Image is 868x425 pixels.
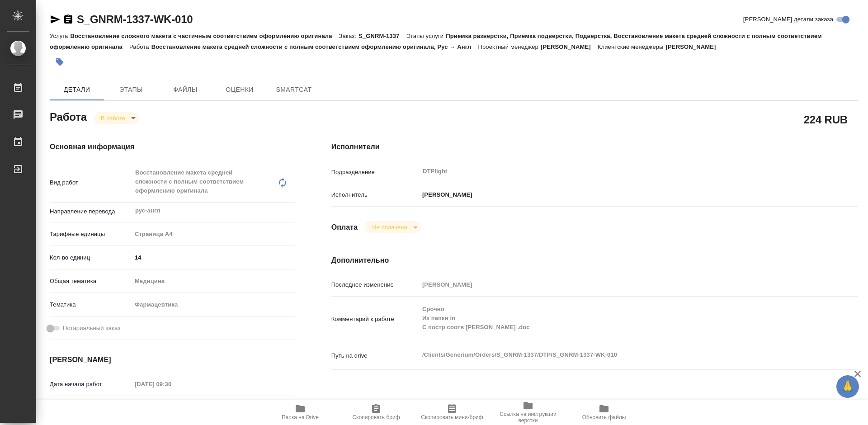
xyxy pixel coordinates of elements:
span: Файлы [164,84,207,95]
p: Дата начала работ [50,380,132,389]
button: Добавить тэг [50,52,70,72]
h4: Оплата [331,222,358,233]
p: Клиентские менеджеры [598,43,666,50]
input: Пустое поле [419,278,814,291]
p: Работа [129,43,151,50]
span: Папка на Drive [282,414,319,420]
button: 🙏 [836,375,859,398]
p: [PERSON_NAME] [541,43,598,50]
span: [PERSON_NAME] детали заказа [743,15,833,24]
button: Скопировать мини-бриф [414,400,490,425]
button: В работе [98,114,128,122]
p: Этапы услуги [406,33,446,39]
h4: Исполнители [331,142,858,152]
p: S_GNRM-1337 [359,33,406,39]
input: ✎ Введи что-нибудь [132,251,295,264]
div: В работе [94,112,139,124]
h4: Дополнительно [331,255,858,266]
div: Страница А4 [132,227,295,242]
p: Исполнитель [331,190,419,199]
p: [PERSON_NAME] [419,190,472,199]
span: Скопировать мини-бриф [421,414,483,420]
p: Восстановление сложного макета с частичным соответствием оформлению оригинала [70,33,339,39]
div: Медицина [132,274,295,289]
button: Обновить файлы [566,400,642,425]
p: Тарифные единицы [50,230,132,239]
p: Проектный менеджер [478,43,540,50]
button: Скопировать ссылку [63,14,74,25]
p: Вид работ [50,178,132,187]
div: Фармацевтика [132,297,295,312]
p: Заказ: [339,33,359,39]
p: [PERSON_NAME] [666,43,723,50]
span: Нотариальный заказ [63,324,120,333]
p: Комментарий к работе [331,315,419,324]
span: Скопировать бриф [352,414,400,420]
span: SmartCat [272,84,316,95]
p: Кол-во единиц [50,253,132,262]
p: Общая тематика [50,277,132,286]
p: Направление перевода [50,207,132,216]
button: Скопировать бриф [338,400,414,425]
div: В работе [365,221,420,233]
textarea: /Clients/Generium/Orders/S_GNRM-1337/DTP/S_GNRM-1337-WK-010 [419,347,814,363]
button: Папка на Drive [262,400,338,425]
p: Тематика [50,300,132,309]
p: Последнее изменение [331,280,419,289]
a: S_GNRM-1337-WK-010 [77,13,193,25]
textarea: Срочно Из папки in С постр соотв [PERSON_NAME] .doc [419,302,814,335]
span: Этапы [109,84,153,95]
p: Услуга [50,33,70,39]
input: Пустое поле [132,378,211,391]
h2: 224 RUB [804,112,848,127]
span: Детали [55,84,99,95]
p: Подразделение [331,168,419,177]
button: Ссылка на инструкции верстки [490,400,566,425]
span: Оценки [218,84,261,95]
p: Путь на drive [331,351,419,360]
p: Восстановление макета средней сложности с полным соответствием оформлению оригинала, Рус → Англ [151,43,478,50]
button: Не оплачена [369,223,410,231]
button: Скопировать ссылку для ЯМессенджера [50,14,61,25]
span: Обновить файлы [582,414,626,420]
h4: [PERSON_NAME] [50,354,295,365]
h2: Работа [50,108,87,124]
h4: Основная информация [50,142,295,152]
span: Ссылка на инструкции верстки [495,411,561,424]
span: 🙏 [840,377,855,396]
